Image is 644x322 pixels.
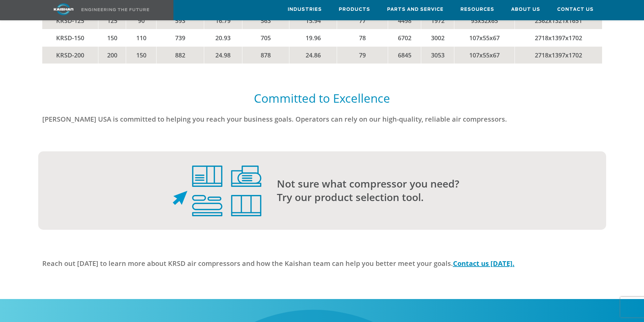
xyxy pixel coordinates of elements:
td: 4498 [388,12,421,29]
a: Contact Us [557,0,594,19]
td: 200 [98,46,126,64]
td: 882 [157,46,204,64]
a: Contact us [DATE]. [453,259,515,268]
td: 20.93 [204,29,242,46]
td: KRSD-200 [42,46,98,64]
td: 705 [242,29,289,46]
td: 563 [242,12,289,29]
td: 77 [337,12,388,29]
a: Industries [288,0,322,19]
td: 90 [126,12,157,29]
div: product select tool icon [42,166,261,216]
td: 150 [126,46,157,64]
td: 107x55x67 [454,29,515,46]
p: Not sure what compressor you need? Try our product selection tool. [277,177,579,204]
td: 110 [126,29,157,46]
td: 125 [98,12,126,29]
td: 24.86 [289,46,337,64]
a: Resources [460,0,494,19]
td: 6702 [388,29,421,46]
img: product select tool icon [173,166,261,216]
td: 878 [242,46,289,64]
span: About Us [511,6,540,14]
a: Products [339,0,370,19]
a: Parts and Service [387,0,444,19]
td: 739 [157,29,204,46]
td: 93x52x65 [454,12,515,29]
td: 16.79 [204,12,242,29]
td: 150 [98,29,126,46]
td: KRSD-125 [42,12,98,29]
span: Resources [460,6,494,14]
td: 79 [337,46,388,64]
td: 1972 [421,12,454,29]
td: 78 [337,29,388,46]
span: Industries [288,6,322,14]
a: About Us [511,0,540,19]
p: Reach out [DATE] to learn more about KRSD air compressors and how the Kaishan team can help you b... [42,257,579,270]
p: [PERSON_NAME] USA is committed to helping you reach your business goals. Operators can rely on ou... [42,113,579,126]
img: kaishan logo [38,3,89,15]
td: 2718x1397x1702 [515,29,602,46]
td: 3002 [421,29,454,46]
td: 2362x1321x1651 [515,12,602,29]
span: Parts and Service [387,6,444,14]
td: 3053 [421,46,454,64]
td: 19.96 [289,29,337,46]
td: 15.94 [289,12,337,29]
td: 24.98 [204,46,242,64]
h5: Committed to Excellence [42,91,602,106]
td: 6845 [388,46,421,64]
td: 107x55x67 [454,46,515,64]
td: 593 [157,12,204,29]
td: 2718x1397x1702 [515,46,602,64]
span: Contact Us [557,6,594,14]
td: KRSD-150 [42,29,98,46]
img: Engineering the future [81,8,149,11]
span: Products [339,6,370,14]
